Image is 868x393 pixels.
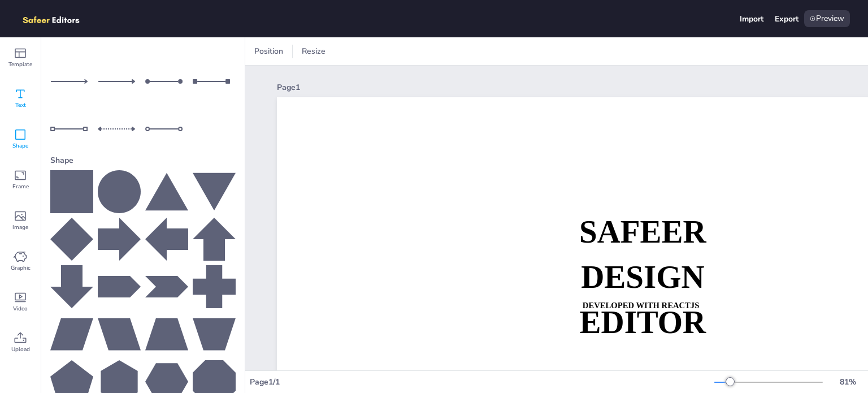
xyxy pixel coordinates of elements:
span: Frame [12,182,29,191]
div: Export [775,14,798,24]
span: Text [15,101,26,110]
strong: DEVELOPED WITH REACTJS [583,301,700,310]
span: Upload [11,345,30,354]
div: Shape [50,150,236,170]
span: Video [13,304,28,313]
div: Import [740,14,763,24]
span: Resize [300,46,328,57]
span: Shape [12,141,28,150]
strong: SAFEER [579,214,706,249]
div: Page 1 / 1 [250,377,714,387]
span: Graphic [11,264,31,273]
img: logo.png [18,10,96,27]
div: 81 % [834,377,861,387]
strong: DESIGN EDITOR [579,259,706,339]
span: Template [8,60,32,69]
span: Image [12,223,28,232]
div: Preview [804,10,850,27]
span: Position [252,46,285,57]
